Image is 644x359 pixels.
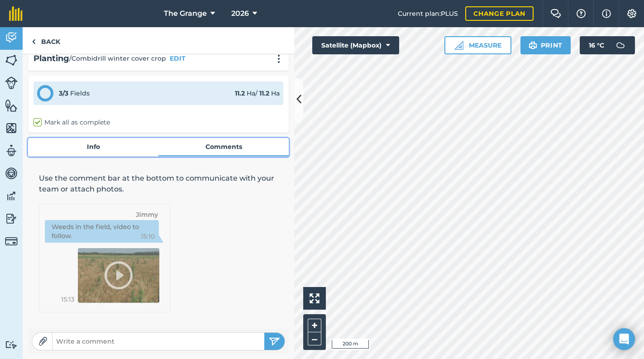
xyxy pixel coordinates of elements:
[308,319,321,332] button: +
[38,337,48,346] img: Paperclip icon
[454,41,463,50] img: Ruler icon
[312,36,399,54] button: Satellite (Mapbox)
[550,9,561,18] img: Two speech bubbles overlapping with the left bubble in the forefront
[158,138,289,155] a: Comments
[164,8,207,19] span: The Grange
[444,36,511,54] button: Measure
[39,173,278,195] p: Use the comment bar at the bottom to communicate with your team or attach photos.
[626,9,637,18] img: A cog icon
[5,212,18,225] img: svg+xml;base64,PD94bWwgdmVyc2lvbj0iMS4wIiBlbmNvZGluZz0idXRmLTgiPz4KPCEtLSBHZW5lcmF0b3I6IEFkb2JlIE...
[613,328,635,350] div: Open Intercom Messenger
[308,332,321,345] button: –
[5,340,18,349] img: svg+xml;base64,PD94bWwgdmVyc2lvbj0iMS4wIiBlbmNvZGluZz0idXRmLTgiPz4KPCEtLSBHZW5lcmF0b3I6IEFkb2JlIE...
[5,167,18,180] img: svg+xml;base64,PD94bWwgdmVyc2lvbj0iMS4wIiBlbmNvZGluZz0idXRmLTgiPz4KPCEtLSBHZW5lcmF0b3I6IEFkb2JlIE...
[5,53,18,67] img: svg+xml;base64,PHN2ZyB4bWxucz0iaHR0cDovL3d3dy53My5vcmcvMjAwMC9zdmciIHdpZHRoPSI1NiIgaGVpZ2h0PSI2MC...
[398,9,458,19] span: Current plan : PLUS
[259,89,269,97] strong: 11.2
[520,36,571,54] button: Print
[33,52,69,65] h2: Planting
[32,36,36,47] img: svg+xml;base64,PHN2ZyB4bWxucz0iaHR0cDovL3d3dy53My5vcmcvMjAwMC9zdmciIHdpZHRoPSI5IiBoZWlnaHQ9IjI0Ii...
[611,36,630,54] img: svg+xml;base64,PD94bWwgdmVyc2lvbj0iMS4wIiBlbmNvZGluZz0idXRmLTgiPz4KPCEtLSBHZW5lcmF0b3I6IEFkb2JlIE...
[5,235,18,248] img: svg+xml;base64,PD94bWwgdmVyc2lvbj0iMS4wIiBlbmNvZGluZz0idXRmLTgiPz4KPCEtLSBHZW5lcmF0b3I6IEFkb2JlIE...
[28,138,158,155] a: Info
[5,189,18,203] img: svg+xml;base64,PD94bWwgdmVyc2lvbj0iMS4wIiBlbmNvZGluZz0idXRmLTgiPz4KPCEtLSBHZW5lcmF0b3I6IEFkb2JlIE...
[529,40,537,51] img: svg+xml;base64,PHN2ZyB4bWxucz0iaHR0cDovL3d3dy53My5vcmcvMjAwMC9zdmciIHdpZHRoPSIxOSIgaGVpZ2h0PSIyNC...
[170,53,186,63] button: EDIT
[5,144,18,158] img: svg+xml;base64,PD94bWwgdmVyc2lvbj0iMS4wIiBlbmNvZGluZz0idXRmLTgiPz4KPCEtLSBHZW5lcmF0b3I6IEFkb2JlIE...
[269,336,280,347] img: svg+xml;base64,PHN2ZyB4bWxucz0iaHR0cDovL3d3dy53My5vcmcvMjAwMC9zdmciIHdpZHRoPSIyNSIgaGVpZ2h0PSIyNC...
[5,77,18,89] img: svg+xml;base64,PD94bWwgdmVyc2lvbj0iMS4wIiBlbmNvZGluZz0idXRmLTgiPz4KPCEtLSBHZW5lcmF0b3I6IEFkb2JlIE...
[465,6,534,21] a: Change plan
[310,293,320,303] img: Four arrows, one pointing top left, one top right, one bottom right and the last bottom left
[5,121,18,135] img: svg+xml;base64,PHN2ZyB4bWxucz0iaHR0cDovL3d3dy53My5vcmcvMjAwMC9zdmciIHdpZHRoPSI1NiIgaGVpZ2h0PSI2MC...
[59,88,90,98] div: Fields
[235,89,245,97] strong: 11.2
[9,6,23,21] img: fieldmargin Logo
[33,118,110,127] label: Mark all as complete
[5,31,18,44] img: svg+xml;base64,PD94bWwgdmVyc2lvbj0iMS4wIiBlbmNvZGluZz0idXRmLTgiPz4KPCEtLSBHZW5lcmF0b3I6IEFkb2JlIE...
[5,99,18,112] img: svg+xml;base64,PHN2ZyB4bWxucz0iaHR0cDovL3d3dy53My5vcmcvMjAwMC9zdmciIHdpZHRoPSI1NiIgaGVpZ2h0PSI2MC...
[23,27,69,54] a: Back
[235,88,280,98] div: Ha / Ha
[576,9,587,18] img: A question mark icon
[52,335,264,348] input: Write a comment
[59,89,68,97] strong: 3 / 3
[273,54,284,63] img: svg+xml;base64,PHN2ZyB4bWxucz0iaHR0cDovL3d3dy53My5vcmcvMjAwMC9zdmciIHdpZHRoPSIyMCIgaGVpZ2h0PSIyNC...
[589,36,604,54] span: 16 ° C
[69,53,166,63] span: / Combidrill winter cover crop
[602,8,611,19] img: svg+xml;base64,PHN2ZyB4bWxucz0iaHR0cDovL3d3dy53My5vcmcvMjAwMC9zdmciIHdpZHRoPSIxNyIgaGVpZ2h0PSIxNy...
[231,8,249,19] span: 2026
[580,36,635,54] button: 16 °C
